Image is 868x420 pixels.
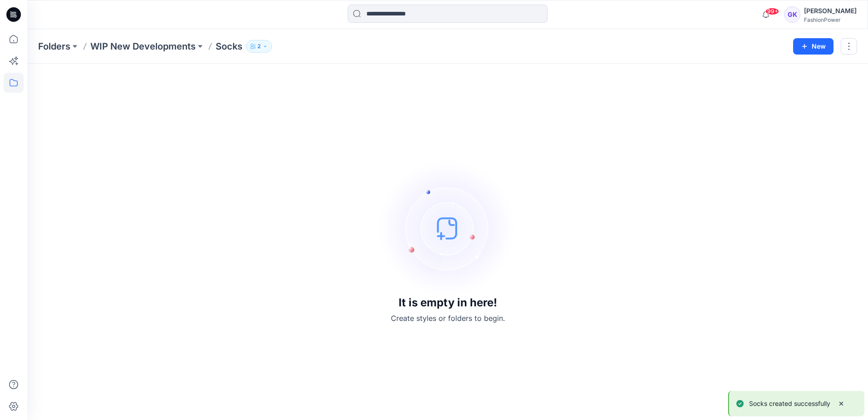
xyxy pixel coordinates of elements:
h3: It is empty in here! [399,296,497,309]
img: empty-state-image.svg [380,160,516,296]
div: [PERSON_NAME] [804,5,857,16]
div: GK [784,6,800,23]
span: 99+ [765,8,779,15]
button: 2 [246,40,272,53]
div: FashionPower [804,16,857,23]
p: Create styles or folders to begin. [391,313,505,324]
a: Folders [38,40,70,53]
p: Socks created successfully [749,398,830,409]
div: Notifications-bottom-right [725,387,868,420]
a: WIP New Developments [90,40,196,53]
p: 2 [257,41,261,51]
p: Socks [216,40,242,53]
button: New [793,38,833,55]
